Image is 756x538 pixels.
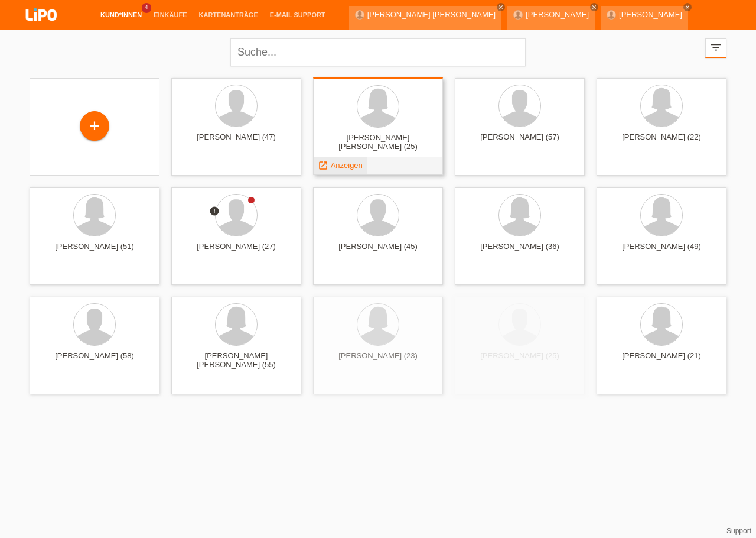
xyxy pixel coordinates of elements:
span: 4 [142,3,151,13]
i: close [498,4,504,10]
div: [PERSON_NAME] (58) [39,351,150,370]
div: [PERSON_NAME] (45) [322,242,434,261]
div: [PERSON_NAME] (23) [322,351,434,370]
i: launch [318,160,328,171]
a: [PERSON_NAME] [619,10,682,19]
div: Kund*in hinzufügen [80,116,109,136]
a: close [497,3,505,11]
a: E-Mail Support [264,11,331,18]
a: close [683,3,692,11]
div: [PERSON_NAME] (57) [464,132,575,151]
div: [PERSON_NAME] [PERSON_NAME] (55) [181,351,292,370]
a: Einkäufe [148,11,193,18]
a: close [590,3,598,11]
div: [PERSON_NAME] (36) [464,242,575,261]
a: Kund*innen [94,11,148,18]
i: filter_list [709,41,722,54]
a: Support [726,527,751,535]
div: [PERSON_NAME] (22) [606,132,717,151]
div: [PERSON_NAME] (25) [464,351,575,370]
div: Zurückgewiesen [209,206,220,218]
span: Anzeigen [331,161,363,170]
div: [PERSON_NAME] (47) [181,132,292,151]
div: [PERSON_NAME] (27) [181,242,292,261]
i: close [685,4,690,10]
a: launch Anzeigen [318,161,363,170]
input: Suche... [230,38,526,66]
div: [PERSON_NAME] [PERSON_NAME] (25) [322,133,434,152]
div: [PERSON_NAME] (21) [606,351,717,370]
i: error [209,206,220,216]
a: Kartenanträge [193,11,264,18]
a: [PERSON_NAME] [526,10,589,19]
div: [PERSON_NAME] (51) [39,242,150,261]
i: close [591,4,597,10]
a: [PERSON_NAME] [PERSON_NAME] [367,10,496,19]
div: [PERSON_NAME] (49) [606,242,717,261]
a: LIPO pay [12,24,71,33]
